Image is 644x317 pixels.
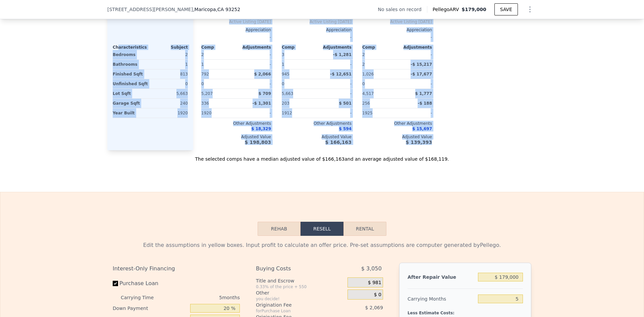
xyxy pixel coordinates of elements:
[152,60,188,69] div: 1
[317,45,352,50] div: Adjustments
[113,45,150,50] div: Characteristics
[378,6,427,13] div: No sales on record
[201,72,209,76] span: 792
[121,292,164,303] div: Carrying Time
[152,89,188,98] div: 5,663
[113,303,187,314] div: Down Payment
[258,222,301,236] button: Rehab
[412,126,432,131] span: $ 15,697
[433,6,462,13] span: Pellego ARV
[193,6,240,13] span: , Maricopa
[325,140,352,145] span: $ 166,163
[282,108,315,118] div: 1912
[362,134,432,140] div: Adjusted Value
[362,19,432,24] span: Active Listing [DATE]
[318,108,352,118] div: -
[282,72,289,76] span: 945
[282,33,352,42] div: -
[113,60,149,69] div: Bathrooms
[318,89,352,98] div: -
[150,45,188,50] div: Subject
[362,52,365,57] span: 2
[245,140,271,145] span: $ 198,803
[113,69,149,79] div: Finished Sqft
[113,79,149,89] div: Unfinished Sqft
[282,52,284,57] span: 3
[113,89,149,98] div: Lot Sqft
[236,45,271,50] div: Adjustments
[256,284,345,289] div: 0.33% of the price + 550
[201,108,235,118] div: 1920
[333,52,352,57] span: -$ 1,281
[339,126,352,131] span: $ 594
[282,121,352,126] div: Other Adjustments
[107,6,193,13] span: [STREET_ADDRESS][PERSON_NAME]
[107,150,537,162] div: The selected comps have a median adjusted value of $166,163 and an average adjusted value of $168...
[251,126,271,131] span: $ 18,329
[415,91,432,96] span: $ 1,777
[282,101,289,106] span: 203
[282,60,315,69] div: 1
[113,108,149,118] div: Year Built
[237,79,271,89] div: -
[253,101,271,106] span: -$ 1,301
[362,72,374,76] span: 1,026
[201,101,209,106] span: 336
[152,79,188,89] div: 0
[406,140,432,145] span: $ 139,393
[318,60,352,69] div: -
[362,45,397,50] div: Comp
[237,50,271,59] div: -
[282,19,352,24] span: Active Listing [DATE]
[418,101,432,106] span: -$ 188
[282,27,352,33] div: Appreciation
[411,62,432,67] span: -$ 15,217
[201,33,271,42] div: -
[201,60,235,69] div: 1
[237,108,271,118] div: -
[201,19,271,24] span: Active Listing [DATE]
[362,27,432,33] div: Appreciation
[237,60,271,69] div: -
[201,121,271,126] div: Other Adjustments
[113,277,187,289] label: Purchase Loan
[362,60,396,69] div: 2
[113,99,149,108] div: Garage Sqft
[282,91,293,96] span: 5,663
[256,277,345,284] div: Title and Escrow
[362,121,432,126] div: Other Adjustments
[256,296,345,302] div: you decide!
[365,305,383,310] span: $ 2,069
[330,72,352,76] span: -$ 12,651
[408,305,523,317] div: Less Estimate Costs:
[256,308,331,314] div: for Purchase Loan
[152,50,188,59] div: 2
[258,91,271,96] span: $ 709
[362,101,370,106] span: 256
[397,45,432,50] div: Adjustments
[398,50,432,59] div: -
[282,82,284,86] span: 0
[362,33,432,42] div: -
[408,293,475,305] div: Carrying Months
[343,222,386,236] button: Rental
[318,79,352,89] div: -
[362,108,396,118] div: 1925
[167,292,240,303] div: 5 months
[256,263,331,275] div: Buying Costs
[408,271,475,283] div: After Repair Value
[256,302,331,308] div: Origination Fee
[339,101,352,106] span: $ 501
[282,134,352,140] div: Adjusted Value
[152,99,188,108] div: 240
[113,241,531,249] div: Edit the assumptions in yellow boxes. Input profit to calculate an offer price. Pre-set assumptio...
[374,292,381,298] span: $ 0
[362,82,365,86] span: 0
[361,263,382,275] span: $ 3,050
[216,7,240,12] span: , CA 93252
[398,79,432,89] div: -
[201,134,271,140] div: Adjusted Value
[201,91,213,96] span: 5,207
[152,69,188,79] div: 813
[201,27,271,33] div: Appreciation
